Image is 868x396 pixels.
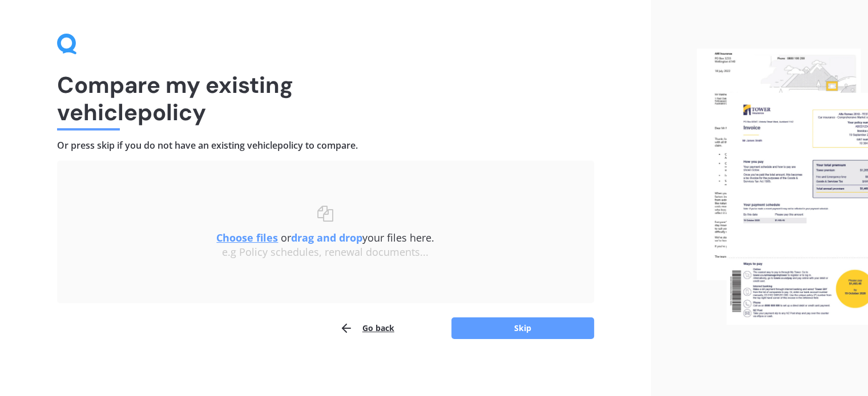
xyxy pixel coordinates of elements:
b: drag and drop [291,231,362,244]
div: e.g Policy schedules, renewal documents... [80,246,571,259]
h1: Compare my existing vehicle policy [57,71,594,126]
u: Choose files [216,231,278,244]
span: or your files here. [216,231,434,244]
img: files.webp [697,48,868,325]
h4: Or press skip if you do not have an existing vehicle policy to compare. [57,140,594,152]
button: Skip [451,317,594,339]
button: Go back [340,317,394,340]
